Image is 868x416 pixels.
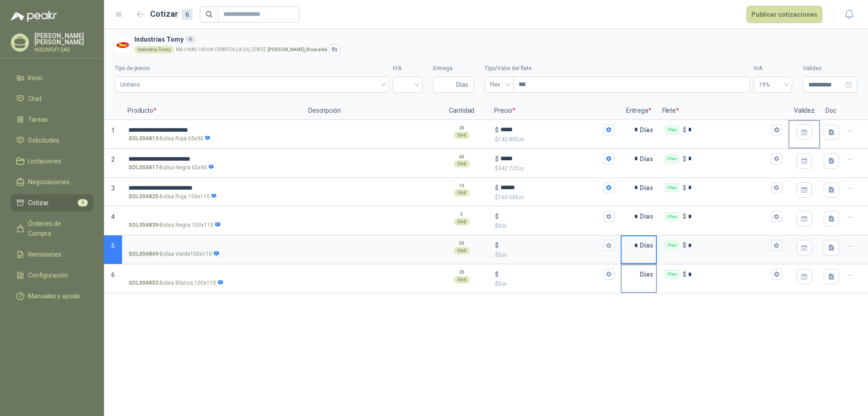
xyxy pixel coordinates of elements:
[500,271,601,278] input: $$0,00
[128,242,297,249] input: SOL054849-Bolsa Verde100x110
[485,64,750,73] label: Tipo/Valor del flete
[688,155,769,162] input: Flex $
[11,246,93,263] a: Remisiones
[490,78,508,91] span: Flex
[519,195,524,200] span: ,00
[303,102,434,120] p: Descripción
[688,213,769,220] input: Flex $
[434,102,489,120] p: Cantidad
[128,250,219,258] p: - Bolsa Verde100x110
[498,252,507,258] span: 0
[683,125,686,135] p: $
[495,193,614,202] p: $
[771,124,782,135] button: Flex $
[122,102,303,120] p: Producto
[111,213,115,220] span: 4
[501,224,507,229] span: ,00
[128,279,223,287] p: - Bolsa Blanca 100x110
[604,153,614,164] button: $$342.720,00
[454,276,470,283] div: Und
[459,124,464,132] p: 20
[519,166,524,171] span: ,00
[128,279,158,287] strong: SOL054853
[640,236,657,254] p: Días
[128,163,158,172] strong: SOL054817
[495,240,499,250] p: $
[771,182,782,193] button: Flex $
[495,183,499,193] p: $
[746,6,822,23] button: Publicar cotizaciones
[28,291,80,301] span: Manuales y ayuda
[11,69,93,86] a: Inicio
[28,249,61,259] span: Remisiones
[459,240,464,247] p: 30
[128,213,297,220] input: SOL054839-Bolsa Negra 100x110
[665,183,679,192] div: Flex
[28,270,68,280] span: Configuración
[498,194,524,201] span: 160.650
[640,121,657,139] p: Días
[640,150,657,168] p: Días
[111,185,115,192] span: 3
[128,163,214,172] p: - Bolsa Negra 65x90
[501,282,507,287] span: ,00
[111,242,115,249] span: 5
[500,213,601,220] input: $$0,00
[128,192,217,201] p: - Bolsa Roja 100x110
[128,221,158,230] strong: SOL054839
[120,78,384,91] span: Unitario
[657,102,788,120] p: Flete
[683,211,686,221] p: $
[459,153,464,161] p: 60
[111,271,115,278] span: 6
[128,271,297,278] input: SOL054853-Bolsa Blanca 100x110
[176,48,327,52] p: KM 2 MAS 100 vIA CERRITOS LA [US_STATE] -
[182,9,193,20] div: 6
[128,250,158,258] strong: SOL054849
[454,132,470,139] div: Und
[128,221,221,230] p: - Bolsa Negra 100x110
[34,47,93,53] p: INSUMOFI SAS
[150,8,193,20] h2: Cotizar
[11,11,57,22] img: Logo peakr
[688,184,769,191] input: Flex $
[665,241,679,250] div: Flex
[115,64,389,73] label: Tipo de precio
[11,194,93,211] a: Cotizar6
[28,115,48,124] span: Tareas
[771,240,782,251] button: Flex $
[498,165,524,172] span: 342.720
[495,280,614,288] p: $
[128,127,297,134] input: SOL054813-Bolsa Roja 65x90
[688,126,769,133] input: Flex $
[500,155,601,162] input: $$342.720,00
[495,154,499,164] p: $
[11,90,93,107] a: Chat
[519,137,524,142] span: ,00
[11,111,93,128] a: Tareas
[393,64,422,73] label: IVA
[128,156,297,163] input: SOL054817-Bolsa Negra 65x90
[498,223,507,229] span: 0
[495,125,499,135] p: $
[454,247,470,254] div: Und
[604,240,614,251] button: $$0,00
[604,211,614,222] button: $$0,00
[454,160,470,167] div: Und
[28,73,42,83] span: Inicio
[128,134,158,143] strong: SOL054813
[665,154,679,163] div: Flex
[11,132,93,149] a: Solicitudes
[456,77,468,92] span: Días
[134,34,854,44] h3: Industrias Tomy
[803,64,857,73] label: Validez
[665,212,679,221] div: Flex
[28,177,70,187] span: Negociaciones
[688,242,769,249] input: Flex $
[640,207,657,225] p: Días
[128,192,158,201] strong: SOL054825
[433,64,474,73] label: Entrega
[489,102,620,120] p: Precio
[640,265,657,283] p: Días
[460,211,463,218] p: 5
